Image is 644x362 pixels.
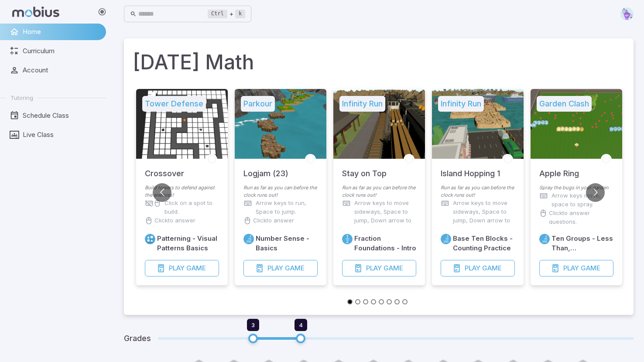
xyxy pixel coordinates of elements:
h5: Logjam (23) [243,159,288,180]
span: Play [267,263,283,273]
span: Game [482,263,502,273]
div: + [208,9,245,19]
h5: Crossover [145,159,184,180]
kbd: Ctrl [208,10,227,18]
h5: Apple Ring [539,159,579,180]
button: Go to slide 7 [394,299,400,304]
span: 4 [299,321,303,328]
span: Schedule Class [23,111,100,120]
button: PlayGame [441,260,515,277]
button: Go to slide 2 [355,299,360,304]
span: 3 [251,321,255,328]
a: Fractions/Decimals [342,234,353,244]
kbd: k [235,10,245,18]
a: Visual Patterning [145,234,155,244]
h5: Infinity Run [438,96,484,112]
h6: Base Ten Blocks - Counting Practice [453,234,515,253]
h5: Grades [124,332,151,345]
h5: Stay on Top [342,159,387,180]
p: Run as far as you can before the clock runs out! [342,184,416,199]
span: Game [581,263,600,273]
button: Go to slide 8 [402,299,408,304]
span: Play [169,263,185,273]
button: Go to previous slide [153,183,171,202]
span: Account [23,65,100,75]
span: Home [23,27,100,37]
img: pentagon.svg [620,7,634,20]
button: Go to slide 4 [371,299,376,304]
p: Arrow keys to run, Space to jump. [256,199,318,216]
span: Play [563,263,579,273]
button: PlayGame [342,260,416,277]
h6: Ten Groups - Less Than, [GEOGRAPHIC_DATA] [552,234,613,253]
p: Arrow keys to move sideways, Space to jump, Down arrow to duck and roll. [354,199,416,234]
button: PlayGame [243,260,318,277]
button: Go to slide 5 [379,299,384,304]
span: Game [186,263,206,273]
p: Click to answer questions. [154,216,219,234]
span: Tutoring [10,94,33,102]
a: Place Value [539,234,550,244]
span: Live Class [23,130,100,140]
button: PlayGame [145,260,219,277]
p: Spray the bugs in your garden [539,184,613,191]
p: Click to answer questions. [253,216,318,234]
span: Game [285,263,305,273]
h5: Tower Defense [142,96,206,112]
h5: Parkour [241,96,275,112]
h5: Island Hopping 1 [441,159,500,180]
p: Arrow keys to move sideways, Space to jump, Down arrow to duck and roll. [453,199,515,234]
h5: Infinity Run [339,96,385,112]
h6: Number Sense - Basics [256,234,318,253]
button: Go to next slide [586,183,605,202]
span: Game [384,263,403,273]
h5: Garden Clash [537,96,592,112]
span: Play [465,263,480,273]
a: Place Value [243,234,254,244]
h1: [DATE] Math [133,47,625,77]
button: Go to slide 3 [363,299,368,304]
span: Play [366,263,382,273]
button: PlayGame [539,260,613,277]
span: Curriculum [23,46,100,56]
p: Run as far as you can before the clock runs out! [243,184,318,199]
p: Click to answer questions. [549,209,613,226]
p: Arrow keys move, space to spray. [552,191,613,209]
p: Run as far as you can before the clock runs out! [441,184,515,199]
p: Click on a spot to build. [164,199,219,216]
h6: Fraction Foundations - Intro [354,234,416,253]
a: Place Value [441,234,451,244]
p: Build towers to defend against the enemies! [145,184,219,199]
button: Go to slide 6 [387,299,392,304]
button: Go to slide 1 [347,299,353,304]
h6: Patterning - Visual Patterns Basics [157,234,219,253]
